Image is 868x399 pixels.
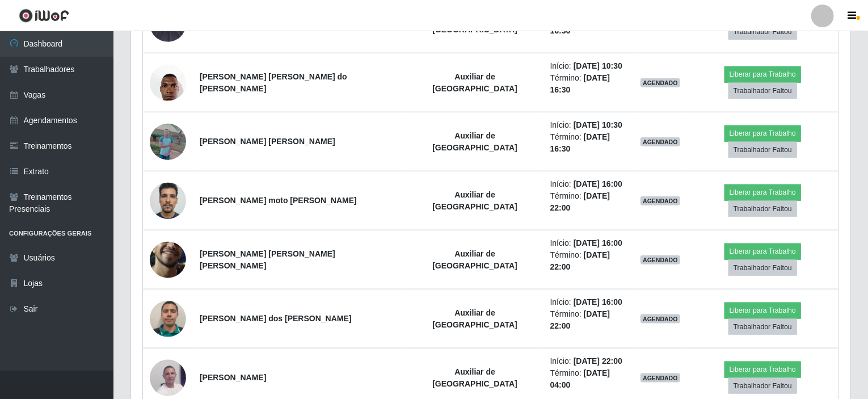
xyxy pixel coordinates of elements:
[550,308,627,332] li: Término:
[150,219,186,300] img: 1755034904390.jpeg
[574,120,622,129] time: [DATE] 10:30
[432,367,517,388] strong: Auxiliar de [GEOGRAPHIC_DATA]
[200,373,266,382] strong: [PERSON_NAME]
[728,319,797,335] button: Trabalhador Faltou
[150,101,186,182] img: 1748216066032.jpeg
[550,296,627,308] li: Início:
[200,137,335,146] strong: [PERSON_NAME] [PERSON_NAME]
[574,238,622,247] time: [DATE] 16:00
[550,60,627,72] li: Início:
[728,378,797,394] button: Trabalhador Faltou
[200,249,335,270] strong: [PERSON_NAME] [PERSON_NAME] [PERSON_NAME]
[724,66,801,82] button: Liberar para Trabalho
[550,355,627,367] li: Início:
[550,119,627,131] li: Início:
[641,314,680,324] span: AGENDADO
[550,131,627,155] li: Término:
[150,58,186,107] img: 1705573707833.jpeg
[550,178,627,190] li: Início:
[19,9,69,23] img: CoreUI Logo
[550,190,627,214] li: Término:
[641,78,680,87] span: AGENDADO
[432,308,517,329] strong: Auxiliar de [GEOGRAPHIC_DATA]
[200,196,357,205] strong: [PERSON_NAME] moto [PERSON_NAME]
[150,301,186,337] img: 1751290026340.jpeg
[432,131,517,152] strong: Auxiliar de [GEOGRAPHIC_DATA]
[574,297,622,306] time: [DATE] 16:00
[728,201,797,217] button: Trabalhador Faltou
[641,373,680,383] span: AGENDADO
[724,243,801,259] button: Liberar para Trabalho
[724,362,801,377] button: Liberar para Trabalho
[728,260,797,276] button: Trabalhador Faltou
[724,184,801,200] button: Liberar para Trabalho
[728,24,797,40] button: Trabalhador Faltou
[150,177,186,225] img: 1738371709161.jpeg
[550,72,627,96] li: Término:
[728,83,797,99] button: Trabalhador Faltou
[200,72,347,93] strong: [PERSON_NAME] [PERSON_NAME] do [PERSON_NAME]
[550,237,627,249] li: Início:
[728,142,797,158] button: Trabalhador Faltou
[200,314,352,323] strong: [PERSON_NAME] dos [PERSON_NAME]
[641,137,680,146] span: AGENDADO
[432,72,517,93] strong: Auxiliar de [GEOGRAPHIC_DATA]
[641,255,680,264] span: AGENDADO
[574,179,622,188] time: [DATE] 16:00
[724,125,801,141] button: Liberar para Trabalho
[432,13,517,34] strong: Auxiliar de [GEOGRAPHIC_DATA]
[432,249,517,270] strong: Auxiliar de [GEOGRAPHIC_DATA]
[574,356,622,366] time: [DATE] 22:00
[574,61,622,70] time: [DATE] 10:30
[641,196,680,205] span: AGENDADO
[432,190,517,211] strong: Auxiliar de [GEOGRAPHIC_DATA]
[724,303,801,318] button: Liberar para Trabalho
[550,249,627,273] li: Término:
[550,367,627,391] li: Término:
